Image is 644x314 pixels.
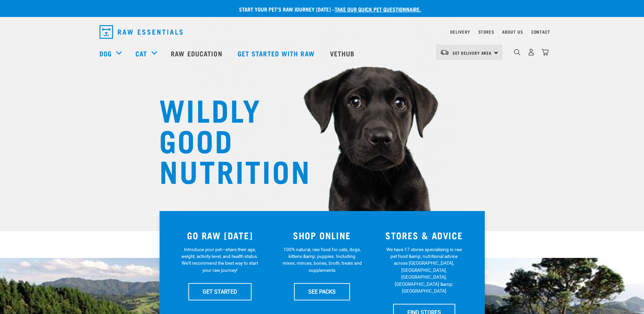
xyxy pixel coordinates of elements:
[99,25,183,39] img: Raw Essentials Logo
[335,7,421,11] a: take our quick pet questionnaire.
[440,49,449,55] img: van-moving.png
[528,49,535,56] img: user.png
[323,40,363,67] a: Vethub
[231,40,323,67] a: Get started with Raw
[188,283,252,300] a: GET STARTED
[478,31,494,33] a: Stores
[514,49,520,55] img: home-icon-1@2x.png
[173,230,267,241] h3: GO RAW [DATE]
[99,48,112,58] a: Dog
[502,31,523,33] a: About Us
[159,93,295,185] h1: WILDLY GOOD NUTRITION
[135,48,147,58] a: Cat
[384,246,464,295] p: We have 17 stores specialising in raw pet food &amp; nutritional advice across [GEOGRAPHIC_DATA],...
[294,283,350,300] a: SEE PACKS
[377,230,471,241] h3: STORES & ADVICE
[450,31,470,33] a: Delivery
[541,49,549,56] img: home-icon@2x.png
[531,31,550,33] a: Contact
[453,52,492,54] span: Set Delivery Area
[164,40,231,67] a: Raw Education
[275,230,369,241] h3: SHOP ONLINE
[282,246,362,274] p: 100% natural, raw food for cats, dogs, kittens &amp; puppies. Including mixes, minces, bones, bro...
[94,22,550,41] nav: dropdown navigation
[180,246,260,274] p: Introduce your pet—share their age, weight, activity level, and health status. We'll recommend th...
